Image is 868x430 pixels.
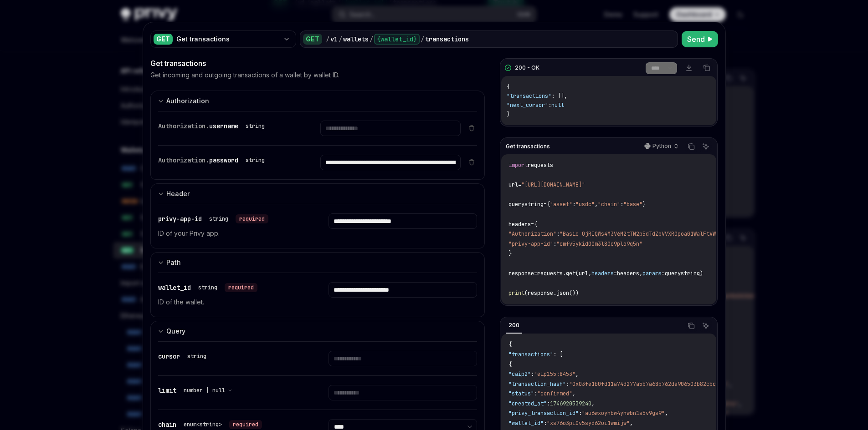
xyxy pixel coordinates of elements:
[534,370,575,378] span: "eip155:8453"
[166,326,185,337] div: Query
[343,35,369,44] div: wallets
[150,183,485,204] button: expand input section
[665,410,668,417] span: ,
[508,380,566,388] span: "transaction_hash"
[158,283,191,292] span: wallet_id
[158,386,176,395] span: limit
[544,201,547,208] span: =
[421,35,424,44] div: /
[544,420,547,427] span: :
[700,141,712,152] button: Ask AI
[507,92,551,100] span: "transactions"
[547,400,550,407] span: :
[158,213,268,224] div: privy-app-id
[326,35,329,44] div: /
[630,420,633,427] span: ,
[225,283,257,292] div: required
[508,250,512,257] span: }
[639,139,683,154] button: Python
[508,221,531,228] span: headers
[158,155,268,166] div: Authorization.password
[623,201,642,208] span: "base"
[236,214,268,223] div: required
[150,252,485,273] button: expand input section
[534,270,537,277] span: =
[521,181,585,188] span: "[URL][DOMAIN_NAME]"
[158,215,202,223] span: privy-app-id
[572,390,575,397] span: ,
[550,400,591,407] span: 1746920539240
[642,201,646,208] span: }
[166,96,209,106] div: Authorization
[150,58,485,69] div: Get transactions
[158,351,210,362] div: cursor
[209,122,238,130] span: username
[158,122,209,130] span: Authorization.
[534,221,537,228] span: {
[507,111,510,118] span: }
[150,321,485,341] button: expand input section
[582,410,665,417] span: "au6wxoyhbw4yhwbn1s5v9gs9"
[158,121,268,132] div: Authorization.username
[595,201,598,208] span: ,
[158,385,236,396] div: limit
[374,34,420,45] div: {wallet_id}
[547,201,550,208] span: {
[507,83,510,91] span: {
[158,228,307,239] p: ID of your Privy app.
[508,410,579,417] span: "privy_transaction_id"
[579,410,582,417] span: :
[150,30,296,49] button: GETGet transactions
[518,181,521,188] span: =
[614,270,617,277] span: =
[425,35,469,44] div: transactions
[339,35,342,44] div: /
[506,143,550,150] span: Get transactions
[685,320,697,332] button: Copy the contents from the code block
[209,156,238,164] span: password
[528,162,553,169] span: requests
[687,34,705,45] span: Send
[550,201,572,208] span: "asset"
[508,341,512,348] span: {
[682,31,718,47] button: Send
[150,91,485,111] button: expand input section
[617,270,642,277] span: headers,
[531,221,534,228] span: =
[685,141,697,152] button: Copy the contents from the code block
[166,257,181,268] div: Path
[506,320,522,331] div: 200
[620,201,623,208] span: :
[553,351,563,358] span: : [
[534,390,537,397] span: :
[591,270,614,277] span: headers
[591,400,595,407] span: ,
[652,142,671,150] p: Python
[508,420,544,427] span: "wallet_id"
[158,282,257,293] div: wallet_id
[665,270,703,277] span: querystring)
[575,201,595,208] span: "usdc"
[547,420,630,427] span: "xs76o3pi0v5syd62ui1wmijw"
[700,320,712,332] button: Ask AI
[303,34,322,45] div: GET
[598,201,620,208] span: "chain"
[508,351,553,358] span: "transactions"
[575,370,579,378] span: ,
[508,390,534,397] span: "status"
[642,270,662,277] span: params
[508,270,534,277] span: response
[551,92,567,100] span: : [],
[524,289,579,297] span: (response.json())
[701,62,713,74] button: Copy the contents from the code block
[508,361,512,368] span: {
[166,188,190,199] div: Header
[508,370,531,378] span: "caip2"
[176,35,279,44] div: Get transactions
[553,240,556,248] span: :
[508,289,524,297] span: print
[158,156,209,164] span: Authorization.
[662,270,665,277] span: =
[508,230,556,238] span: "Authorization"
[508,181,518,188] span: url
